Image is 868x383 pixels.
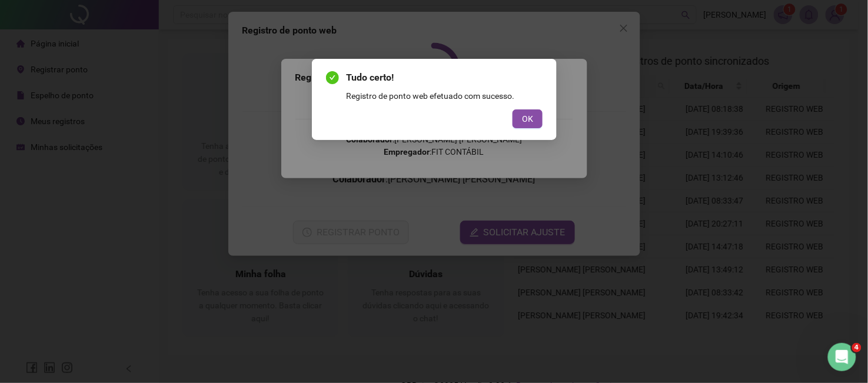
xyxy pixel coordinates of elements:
[346,71,543,85] span: Tudo certo!
[522,112,533,125] span: OK
[852,343,862,352] span: 4
[346,89,543,102] div: Registro de ponto web efetuado com sucesso.
[828,343,856,371] iframe: Intercom live chat
[513,109,543,128] button: OK
[326,71,339,84] span: check-circle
